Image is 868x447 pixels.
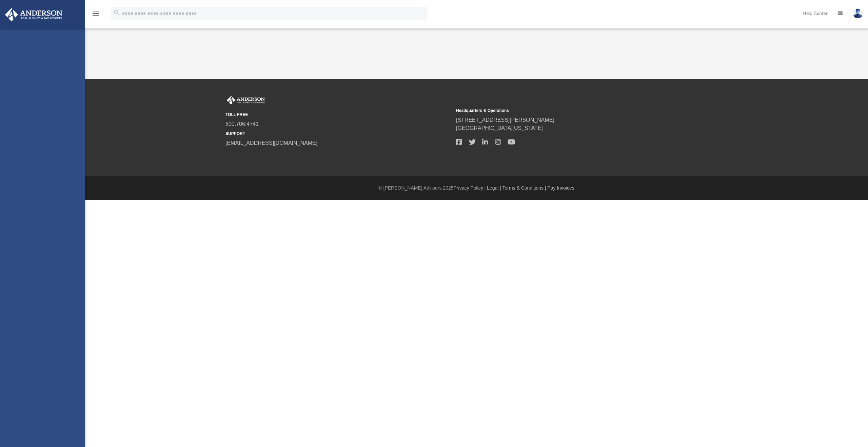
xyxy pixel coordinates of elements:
small: SUPPORT [225,131,451,137]
img: Anderson Advisors Platinum Portal [225,96,266,105]
img: User Pic [853,8,863,18]
a: menu [92,13,100,18]
i: menu [92,9,100,18]
a: Terms & Conditions | [502,185,546,191]
a: Privacy Policy | [454,185,486,191]
a: [EMAIL_ADDRESS][DOMAIN_NAME] [225,140,317,146]
a: [GEOGRAPHIC_DATA][US_STATE] [456,125,543,131]
small: TOLL FREE [225,112,451,118]
i: search [113,9,121,17]
div: © [PERSON_NAME] Advisors 2025 [85,184,868,192]
a: Legal | [487,185,501,191]
a: [STREET_ADDRESS][PERSON_NAME] [456,117,554,123]
small: Headquarters & Operations [456,108,682,114]
img: Anderson Advisors Platinum Portal [3,8,64,21]
a: 800.706.4741 [225,121,259,127]
a: Pay Invoices [547,185,574,191]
